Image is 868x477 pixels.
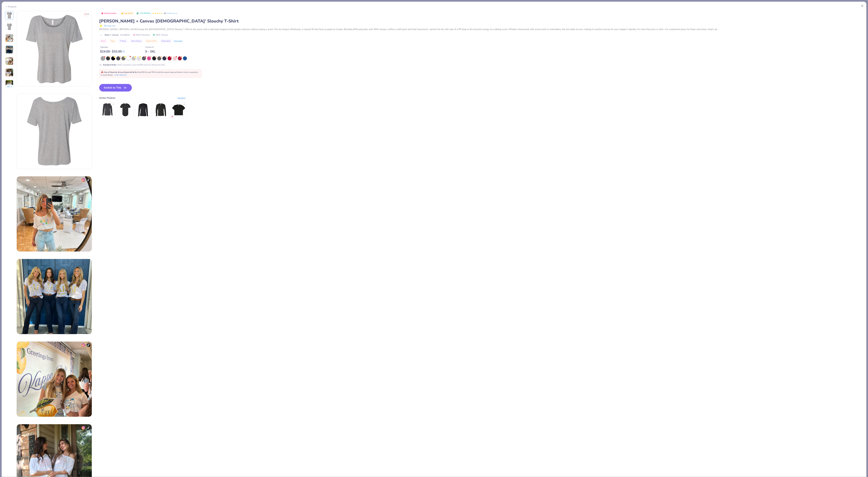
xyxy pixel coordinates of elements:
button: Badge Button [99,11,118,15]
div: Typically [100,46,125,49]
img: Front [6,12,13,19]
button: Screen Print [145,39,158,43]
button: Badge Button [120,11,134,15]
img: tiktok-icon.png [87,178,90,182]
span: 35% Viscose [153,33,168,36]
img: f3045c42-ad47-480a-b28f-2861616d1e57 [17,259,92,334]
span: Top Rated [124,13,133,14]
button: Like [83,12,90,16]
img: Shaka Wear Adult Garment-Dyed Drop-Shoulder T-Shirt [171,103,186,117]
span: Style 8816 [120,33,130,36]
div: [PERSON_NAME] + Canvas [DEMOGRAPHIC_DATA]' Slouchy T-Shirt [99,18,863,24]
div: Print Guide [174,40,182,42]
img: Back [6,23,13,30]
img: Bella + Canvas Women's Relaxed Jersey Long Sleeve Tee [136,103,150,117]
img: User generated content [5,57,13,65]
img: brand logo [99,34,103,36]
span: Only 709 Ms and 759 XLs left. Switch colors or products to avoid delays. [101,71,198,76]
div: ★ [111,103,113,104]
strong: & Low Stock in M & XL : [118,71,137,73]
div: ★ [182,103,184,104]
div: S - 3XL [145,50,155,53]
a: 8 Reviews [167,12,178,15]
span: 274.2K Clicks [140,12,150,15]
img: insta-icon.png [82,343,85,347]
strong: Standard Order : [103,64,117,66]
img: Most Favorited sort [101,12,104,15]
img: User generated content [5,46,13,54]
div: 5 [184,103,185,105]
span: 65% Polyester [133,33,150,36]
img: Top Rated sort [121,12,124,15]
img: 5f0fd0b5-09d6-4861-813a-3f3dc11c9a6b [17,176,92,251]
div: [PERSON_NAME] + [PERSON_NAME] brings the [DEMOGRAPHIC_DATA]' Slouchy T-Shirt to the scene with a ... [99,28,863,31]
div: $ 24.00 - $ 32.00 [100,50,125,53]
span: Most Favorited [104,13,116,14]
img: Bella + Canvas Mens Jersey Short Sleeve Tee With Curved Hem [118,103,132,117]
img: Bella Canvas Ladies' Jersey Long-Sleeve T-Shirt [100,103,115,117]
span: Bella + Canvas [105,33,119,36]
button: T-Shirts [118,39,128,43]
div: 4.8 Stars [152,11,162,16]
img: Bella + Canvas Unisex Jersey Long-Sleeve V-Neck T-Shirt [154,103,168,117]
button: Close [859,3,865,9]
button: Embroidery [160,39,172,43]
button: Shirts [99,39,107,43]
button: 58+ [5,84,14,89]
div: 5 [113,103,114,105]
img: insta-icon.png [82,178,85,182]
img: User generated content [5,68,13,77]
img: Front [17,11,92,86]
div: See More [178,97,187,99]
img: tiktok-icon.png [87,426,90,430]
img: User generated content [5,34,13,42]
div: Order using these colors [DATE] and we’ll delivery by 9/16. [103,63,165,66]
button: Tops [109,39,116,43]
span: 37 [87,14,89,15]
div: Comes In [145,46,155,49]
button: Short Sleeve [129,39,143,43]
button: Switch to This [99,84,132,92]
img: Back [17,94,92,169]
img: insta-icon.png [82,426,85,430]
img: User generated content [5,80,13,88]
div: Similar Products [99,96,115,100]
span: No restock date yet. [161,71,177,73]
img: MostFav.gif [171,116,173,117]
button: copy to clipboard [103,24,116,28]
div: Products [5,5,16,8]
strong: Out of Stock in L [104,71,118,73]
img: 526a3f1e-90ac-42f3-aede-52df32e7ca99 [17,342,92,417]
img: tiktok-icon.png [87,343,90,347]
span: 4.8 [164,12,166,14]
button: Check Stock [115,74,126,76]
